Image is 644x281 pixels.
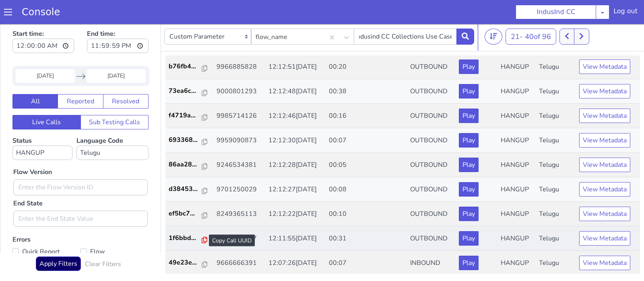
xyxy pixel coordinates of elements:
label: Quick Report [12,224,80,235]
td: 12:12:30[DATE] [265,106,326,131]
button: Live Calls [12,93,81,107]
td: 9000801293 [213,57,265,82]
td: Telugu [536,229,576,253]
input: Enter the End State Value [13,189,148,205]
div: Log out [613,6,638,19]
td: HANGUP [497,229,536,253]
div: flow_name [256,10,287,20]
td: HANGUP [497,82,536,106]
button: 21- 40of 96 [506,6,556,23]
td: OUTBOUND [407,131,456,155]
a: 73ea6c... [169,64,211,74]
a: b76fb4... [169,39,211,49]
a: d38453... [169,162,211,172]
button: All [12,72,58,86]
p: 73ea6c... [169,64,202,74]
td: HANGUP [497,204,536,229]
td: 12:12:22[DATE] [265,180,326,204]
label: End time: [87,4,149,33]
td: HANGUP [497,57,536,82]
a: f4719a... [169,88,211,98]
button: View Metadata [579,37,630,52]
td: 9505552167 [213,204,265,229]
td: 00:31 [326,204,407,229]
td: 00:38 [326,57,407,82]
td: 00:07 [326,106,407,131]
button: Play [459,185,479,199]
td: 00:20 [326,33,407,57]
button: View Metadata [579,111,630,125]
td: 12:12:28[DATE] [265,131,326,155]
button: View Metadata [579,62,630,76]
a: 86aa28... [169,137,211,147]
td: 9985714126 [213,82,265,106]
td: OUTBOUND [407,57,456,82]
input: End Date [87,47,146,61]
td: 12:12:48[DATE] [265,57,326,82]
button: Play [459,234,479,248]
button: Sub Testing Calls [80,93,149,107]
td: HANGUP [497,155,536,180]
button: View Metadata [579,135,630,150]
button: View Metadata [579,160,630,174]
label: Start time: [12,4,74,33]
td: 00:05 [326,131,407,155]
td: 9959090873 [213,106,265,131]
td: Telugu [536,57,576,82]
td: HANGUP [497,33,536,57]
button: Play [459,135,479,150]
h6: Clear Filters [85,238,121,246]
button: Apply Filters [36,234,81,249]
label: Flow Version [13,145,52,155]
a: 1f6bbd... [169,211,211,221]
td: 00:07 [326,229,407,253]
td: 00:10 [326,180,407,204]
td: 9666666391 [213,229,265,253]
td: 12:12:46[DATE] [265,82,326,106]
select: Language Code [76,123,149,138]
button: View Metadata [579,86,630,101]
a: Console [12,6,70,18]
td: 12:07:26[DATE] [265,229,326,253]
select: Status [12,123,72,138]
td: 9966885828 [213,33,265,57]
td: 12:12:27[DATE] [265,155,326,180]
input: End time: [87,16,149,31]
button: Play [459,86,479,101]
td: OUTBOUND [407,155,456,180]
p: f4719a... [169,88,202,98]
td: Telugu [536,106,576,131]
input: Start Date [16,47,75,61]
button: View Metadata [579,185,630,199]
td: Telugu [536,204,576,229]
td: OUTBOUND [407,82,456,106]
td: OUTBOUND [407,180,456,204]
td: Telugu [536,180,576,204]
span: 40 of 96 [525,10,551,19]
label: Status [12,114,72,138]
button: Reported [58,72,103,86]
p: 86aa28... [169,137,202,147]
p: 1f6bbd... [169,211,202,221]
p: b76fb4... [169,39,202,49]
button: Play [459,37,479,52]
button: Play [459,111,479,125]
button: View Metadata [579,234,630,248]
input: Start time: [12,16,74,31]
button: IndusInd CC [516,5,596,19]
td: HANGUP [497,106,536,131]
label: End State [13,176,43,186]
button: Play [459,209,479,224]
td: Telugu [536,82,576,106]
label: Language Code [76,114,149,138]
input: Enter the Custom Value [354,6,457,23]
td: HANGUP [497,131,536,155]
td: OUTBOUND [407,204,456,229]
a: 49e23e... [169,236,211,245]
input: Enter the Flow Version ID [13,157,148,173]
td: Telugu [536,131,576,155]
button: Play [459,62,479,76]
td: 9246534381 [213,131,265,155]
td: 9701250029 [213,155,265,180]
td: OUTBOUND [407,33,456,57]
